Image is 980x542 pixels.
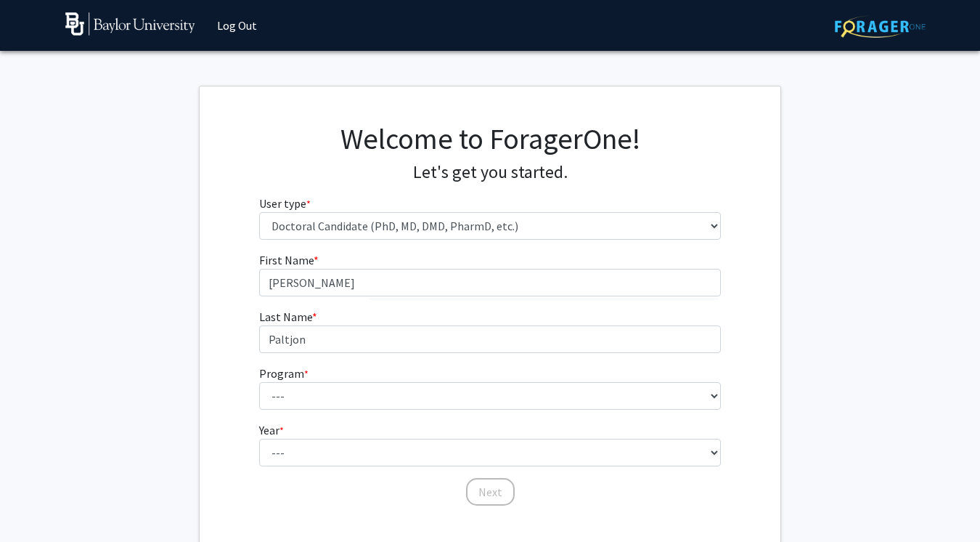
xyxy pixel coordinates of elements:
button: Next [466,478,515,506]
label: Year [259,421,284,439]
span: First Name [259,253,314,267]
iframe: Chat [11,477,62,531]
label: Program [259,365,309,382]
h1: Welcome to ForagerOne! [259,121,722,156]
img: Baylor University Logo [65,12,195,36]
img: ForagerOne Logo [835,15,926,38]
label: User type [259,195,311,212]
span: Last Name [259,310,312,324]
h4: Let's get you started. [259,162,722,183]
